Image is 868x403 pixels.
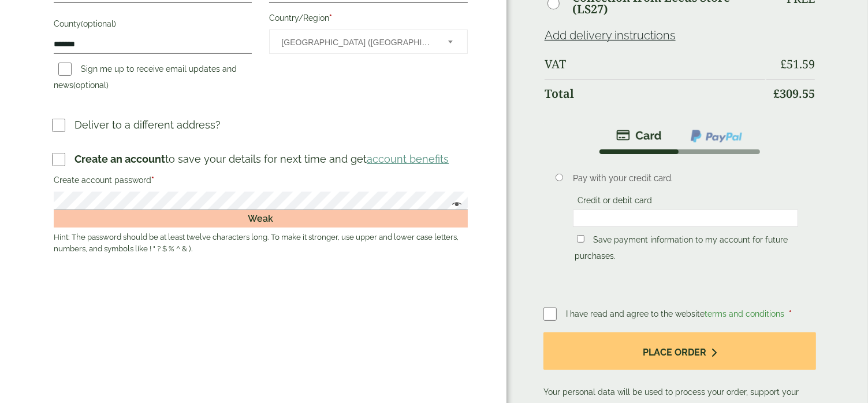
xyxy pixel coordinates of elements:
span: I have read and agree to the website [566,309,787,318]
span: Country/Region [269,30,467,54]
strong: Create an account [74,153,165,165]
img: ppcp-gateway.png [690,129,743,144]
bdi: 309.55 [773,86,815,101]
p: to save your details for next time and get [74,151,449,167]
th: VAT [545,50,765,78]
span: (optional) [81,19,116,28]
a: terms and conditions [705,309,784,318]
iframe: Secure card payment input frame [576,213,795,224]
p: Deliver to a different address? [74,117,221,133]
div: Weak [54,210,468,228]
label: Sign me up to receive email updates and news [54,64,237,93]
input: Sign me up to receive email updates and news(optional) [58,63,72,76]
a: account benefits [367,153,449,165]
abbr: required [789,309,792,318]
img: stripe.png [616,129,662,142]
label: County [54,16,252,35]
bdi: 51.59 [780,56,815,72]
button: Place order [543,332,816,370]
label: Save payment information to my account for future purchases. [575,235,788,264]
label: Credit or debit card [573,196,657,208]
a: Add delivery instructions [545,28,676,42]
span: £ [780,56,787,72]
abbr: required [151,175,154,185]
span: (optional) [73,80,109,90]
p: Pay with your credit card. [573,172,798,185]
abbr: required [329,13,332,23]
label: Create account password [54,172,468,192]
th: Total [545,79,765,108]
label: Country/Region [269,10,467,30]
span: United Kingdom (UK) [281,30,432,54]
span: £ [773,86,780,101]
small: Hint: The password should be at least twelve characters long. To make it stronger, use upper and ... [54,232,468,255]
